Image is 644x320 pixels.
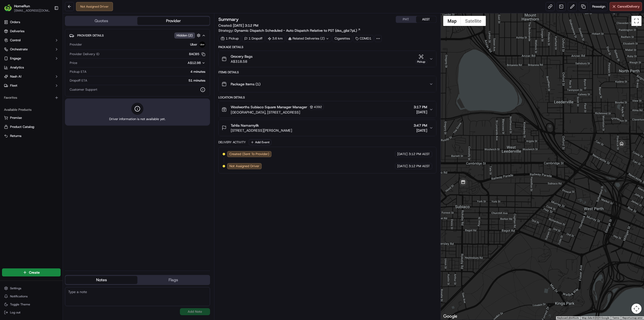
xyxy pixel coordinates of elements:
span: Settings [10,286,21,290]
span: Price [70,61,77,65]
button: Notifications [2,293,61,300]
button: Show satellite imagery [461,16,486,26]
span: Orders [10,20,20,24]
button: Tahlia Namarnyilk[STREET_ADDRESS][PERSON_NAME]3:47 PM[DATE] [219,120,436,136]
div: Cigarettes [332,35,352,42]
button: Add Event [249,139,271,145]
div: Delivery Activity [218,140,246,144]
a: Dynamic Dispatch Scheduled - Auto Dispatch Relative to PST (dss_gbz7pL) [234,28,361,33]
button: Promise [2,114,61,122]
div: CDMD1 [353,35,374,42]
button: Hidden (2) [174,32,202,39]
button: Control [2,36,61,44]
span: Notifications [10,294,28,298]
a: Product Catalog [4,125,59,129]
button: Pickup [415,54,427,64]
span: Toggle Theme [10,302,30,306]
div: Strategy: [218,28,361,33]
span: Deliveries [10,29,24,33]
button: Keyboard shortcuts [557,316,579,320]
a: Orders [2,18,61,26]
div: Favorites [2,94,61,102]
span: [GEOGRAPHIC_DATA], [STREET_ADDRESS] [231,110,324,115]
span: Promise [10,116,22,120]
a: Returns [4,134,59,138]
a: Analytics [2,63,61,72]
button: [EMAIL_ADDRESS][DOMAIN_NAME] [14,9,50,13]
span: Map data ©2025 Google [582,316,609,319]
span: Provider [70,42,82,47]
span: Not Assigned Driver [229,164,259,168]
span: Tahlia Namarnyilk [231,123,259,128]
span: Dropoff ETA [70,78,87,83]
h3: Summary [218,17,239,22]
button: Map camera controls [631,304,641,314]
button: Provider [137,17,209,25]
img: Google [442,313,459,320]
span: 4392 [314,105,322,109]
span: 3:12 PM AEST [409,164,430,168]
span: Created (Sent To Provider) [229,152,269,156]
button: Fleet [2,82,61,90]
button: Notes [65,276,137,284]
button: Woolworths Subiaco Square Manager Manager4392[GEOGRAPHIC_DATA], [STREET_ADDRESS]3:17 PM[DATE] [219,101,436,118]
button: AEST [416,16,436,23]
span: Uber [190,42,197,47]
button: Grocery BagsA$318.58Pickup [219,51,436,67]
button: 8ACB5 [189,52,205,56]
div: Related Deliveries (2) [286,35,331,42]
span: Orchestrate [10,47,28,52]
div: Package Details [218,45,436,49]
span: Dynamic Dispatch Scheduled - Auto Dispatch Relative to PST (dss_gbz7pL) [234,28,357,33]
div: Pickup [415,60,427,64]
span: Engage [10,56,21,61]
button: HomeRunHomeRun[EMAIL_ADDRESS][DOMAIN_NAME] [2,2,52,14]
span: Reassign [592,4,605,9]
button: Provider DetailsHidden (2) [69,31,206,40]
span: 3:47 PM [414,123,427,128]
button: Create [2,268,61,276]
button: CancelDelivery [610,2,642,11]
div: 4 minutes [89,69,205,74]
span: Cancel Delivery [617,4,640,9]
span: [DATE] [397,164,408,168]
span: Driver information is not available yet. [109,117,166,121]
button: Toggle Theme [2,301,61,308]
span: 3:12 PM AEST [409,152,430,156]
span: A$318.58 [231,59,253,64]
span: [DATE] [414,128,427,133]
span: [DATE] [397,152,408,156]
button: PHT [396,16,416,23]
span: HomeRun [14,4,30,9]
span: Log out [10,310,20,314]
span: [DATE] 3:12 PM [233,23,258,28]
button: Log out [2,309,61,316]
a: Terms (opens in new tab) [612,316,619,319]
span: Fleet [10,83,17,88]
span: Nash AI [10,74,21,79]
span: Returns [10,134,21,138]
span: Analytics [10,65,24,70]
button: Flags [137,276,209,284]
span: 3:17 PM [414,104,427,110]
span: Control [10,38,21,43]
button: Nash AI [2,73,61,81]
div: Location Details [218,95,436,99]
span: A$12.98 [188,61,201,65]
button: Returns [2,132,61,140]
span: Package Items ( 1 ) [231,82,260,87]
button: Engage [2,54,61,62]
a: Promise [4,116,59,120]
div: 3.6 km [266,35,285,42]
button: Quotes [65,17,137,25]
button: Product Catalog [2,123,61,131]
a: Open this area in Google Maps (opens a new window) [442,313,459,320]
span: [STREET_ADDRESS][PERSON_NAME] [231,128,292,133]
span: Created: [218,23,258,28]
div: Available Products [2,106,61,114]
div: 51 minutes [89,78,205,83]
button: Orchestrate [2,45,61,53]
img: uber-new-logo.jpeg [199,42,205,48]
div: 1 Pickup [218,35,241,42]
